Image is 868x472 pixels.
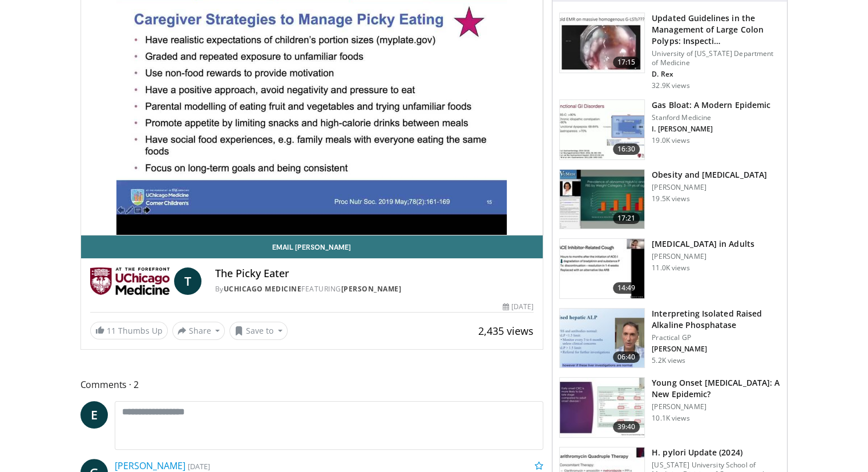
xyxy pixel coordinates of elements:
a: [PERSON_NAME] [341,284,402,294]
p: Stanford Medicine [652,113,770,122]
p: University of [US_STATE] Department of Medicine [652,49,780,67]
p: 19.0K views [652,136,689,145]
a: 06:40 Interpreting Isolated Raised Alkaline Phosphatase Practical GP [PERSON_NAME] 5.2K views [559,308,780,369]
a: UChicago Medicine [224,284,302,294]
p: I. [PERSON_NAME] [652,125,770,134]
p: [PERSON_NAME] [652,402,780,411]
div: [DATE] [503,302,534,312]
img: 480ec31d-e3c1-475b-8289-0a0659db689a.150x105_q85_crop-smart_upscale.jpg [560,100,644,159]
h3: Obesity and [MEDICAL_DATA] [652,169,767,181]
p: D. Rex [652,70,780,79]
h3: Gas Bloat: A Modern Epidemic [652,99,770,111]
a: 11 Thumbs Up [90,322,168,339]
span: 17:15 [613,57,640,68]
h3: Updated Guidelines in the Management of Large Colon Polyps: Inspecti… [652,13,780,47]
a: Email [PERSON_NAME] [81,235,543,258]
span: 14:49 [613,282,640,294]
span: 39:40 [613,421,640,433]
p: [PERSON_NAME] [652,183,767,192]
p: 19.5K views [652,194,689,203]
p: 32.9K views [652,81,689,90]
small: [DATE] [188,461,210,471]
img: 6a4ee52d-0f16-480d-a1b4-8187386ea2ed.150x105_q85_crop-smart_upscale.jpg [560,309,644,368]
p: [PERSON_NAME] [652,252,754,261]
p: 5.2K views [652,356,685,365]
a: 16:30 Gas Bloat: A Modern Epidemic Stanford Medicine I. [PERSON_NAME] 19.0K views [559,99,780,160]
span: 2,435 views [478,324,534,338]
span: Comments 2 [80,377,544,392]
span: 06:40 [613,351,640,363]
a: 17:21 Obesity and [MEDICAL_DATA] [PERSON_NAME] 19.5K views [559,169,780,230]
img: 0df8ca06-75ef-4873-806f-abcb553c84b6.150x105_q85_crop-smart_upscale.jpg [560,170,644,229]
p: Practical GP [652,333,780,342]
img: 11950cd4-d248-4755-8b98-ec337be04c84.150x105_q85_crop-smart_upscale.jpg [560,239,644,298]
a: [PERSON_NAME] [115,459,185,472]
a: 39:40 Young Onset [MEDICAL_DATA]: A New Epidemic? [PERSON_NAME] 10.1K views [559,377,780,438]
img: UChicago Medicine [90,267,169,295]
p: 11.0K views [652,263,689,273]
p: [PERSON_NAME] [652,345,780,354]
img: dfcfcb0d-b871-4e1a-9f0c-9f64970f7dd8.150x105_q85_crop-smart_upscale.jpg [560,13,644,73]
span: 17:21 [613,213,640,224]
img: b23cd043-23fa-4b3f-b698-90acdd47bf2e.150x105_q85_crop-smart_upscale.jpg [560,378,644,437]
h3: Interpreting Isolated Raised Alkaline Phosphatase [652,308,780,331]
p: 10.1K views [652,414,689,423]
h4: The Picky Eater [215,267,534,280]
button: Save to [229,322,288,340]
a: 17:15 Updated Guidelines in the Management of Large Colon Polyps: Inspecti… University of [US_STA... [559,13,780,90]
span: 16:30 [613,143,640,155]
h3: H. pylori Update (2024) [652,447,780,458]
span: 11 [107,325,116,336]
a: 14:49 [MEDICAL_DATA] in Adults [PERSON_NAME] 11.0K views [559,238,780,299]
h3: Young Onset [MEDICAL_DATA]: A New Epidemic? [652,377,780,400]
h3: [MEDICAL_DATA] in Adults [652,238,754,250]
a: E [80,401,108,429]
a: T [174,267,201,295]
div: By FEATURING [215,284,534,294]
button: Share [172,322,225,340]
